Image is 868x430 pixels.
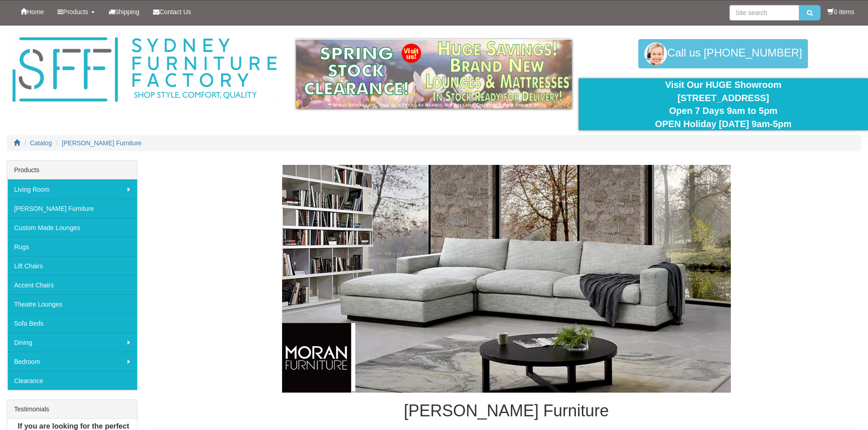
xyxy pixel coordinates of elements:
[115,8,140,15] span: Shipping
[7,199,137,218] a: [PERSON_NAME] Furniture
[7,256,137,275] a: Lift Chairs
[62,139,142,147] a: [PERSON_NAME] Furniture
[7,333,137,352] a: Dining
[7,294,137,313] a: Theatre Lounges
[51,0,101,23] a: Products
[7,237,137,256] a: Rugs
[159,8,191,15] span: Contact Us
[7,179,137,199] a: Living Room
[296,39,572,108] img: spring-sale.gif
[7,161,137,179] div: Products
[7,400,137,419] div: Testimonials
[282,165,731,393] img: Moran Furniture
[827,7,854,16] li: 0 items
[63,8,88,15] span: Products
[7,218,137,237] a: Custom Made Lounges
[151,402,861,420] h1: [PERSON_NAME] Furniture
[7,352,137,371] a: Bedroom
[729,5,799,20] input: Site search
[7,275,137,294] a: Accent Chairs
[7,313,137,333] a: Sofa Beds
[8,35,281,105] img: Sydney Furniture Factory
[14,0,51,23] a: Home
[7,371,137,390] a: Clearance
[30,139,52,147] a: Catalog
[146,0,198,23] a: Contact Us
[586,78,861,130] div: Visit Our HUGE Showroom [STREET_ADDRESS] Open 7 Days 9am to 5pm OPEN Holiday [DATE] 9am-5pm
[27,8,44,15] span: Home
[102,0,147,23] a: Shipping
